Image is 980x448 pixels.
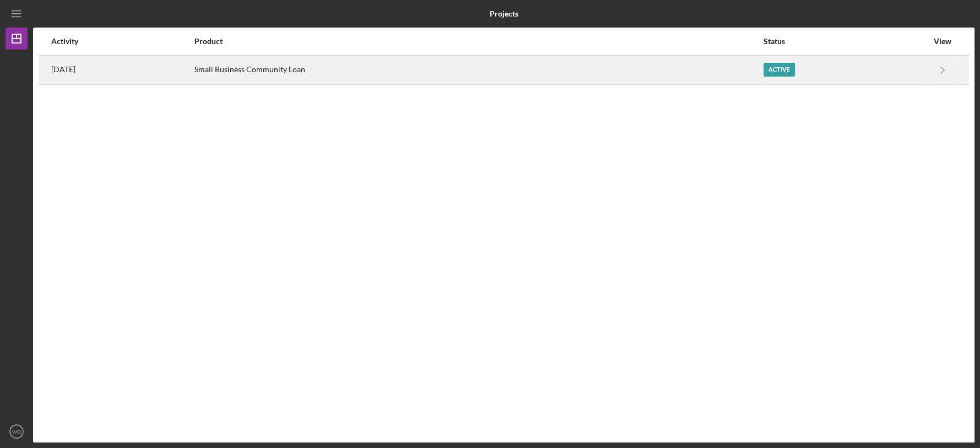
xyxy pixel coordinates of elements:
time: 2025-10-02 22:47 [51,65,75,74]
b: Projects [490,9,518,18]
div: Product [194,37,762,46]
div: Small Business Community Loan [194,56,762,84]
div: View [929,37,956,46]
div: Status [764,37,928,46]
button: WO [6,420,28,442]
div: Active [764,63,795,77]
div: Activity [51,37,193,46]
text: WO [12,429,21,435]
